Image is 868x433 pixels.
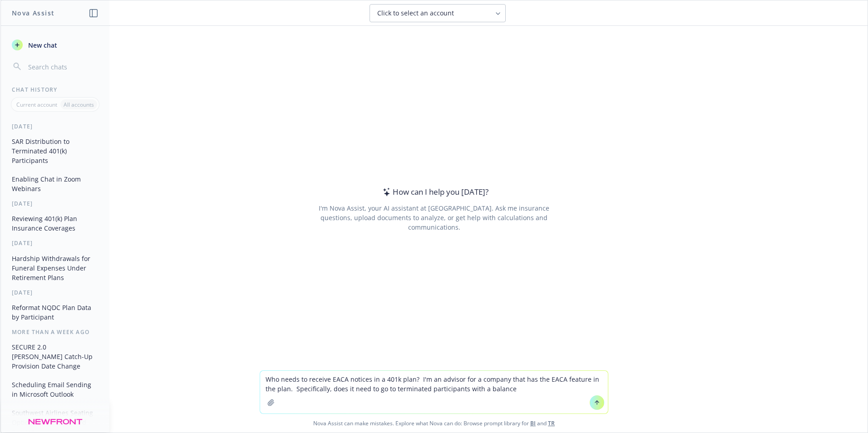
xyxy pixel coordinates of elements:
[1,86,109,93] div: Chat History
[1,123,109,130] div: [DATE]
[8,340,102,374] button: SECURE 2.0 [PERSON_NAME] Catch-Up Provision Date Change
[26,60,99,73] input: Search chats
[370,4,506,22] button: Click to select an account
[8,134,102,168] button: SAR Distribution to Terminated 401(k) Participants
[26,40,57,50] span: New chat
[1,289,109,296] div: [DATE]
[8,211,102,236] button: Reviewing 401(k) Plan Insurance Coverages
[260,371,608,413] textarea: Who needs to receive EACA notices in a 401k plan? I'm an advisor for a company that has the EACA ...
[8,377,102,402] button: Scheduling Email Sending in Microsoft Outlook
[64,101,94,108] p: All accounts
[1,239,109,247] div: [DATE]
[548,419,555,427] a: TR
[12,8,54,18] h1: Nova Assist
[380,186,488,198] div: How can I help you [DATE]?
[8,172,102,196] button: Enabling Chat in Zoom Webinars
[306,203,562,232] div: I'm Nova Assist, your AI assistant at [GEOGRAPHIC_DATA]. Ask me insurance questions, upload docum...
[530,419,536,427] a: BI
[16,101,57,108] p: Current account
[377,9,454,18] span: Click to select an account
[1,328,109,336] div: More than a week ago
[8,300,102,325] button: Reformat NQDC Plan Data by Participant
[4,414,864,433] span: Nova Assist can make mistakes. Explore what Nova can do: Browse prompt library for and
[8,37,102,53] button: New chat
[1,200,109,207] div: [DATE]
[8,251,102,285] button: Hardship Withdrawals for Funeral Expenses Under Retirement Plans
